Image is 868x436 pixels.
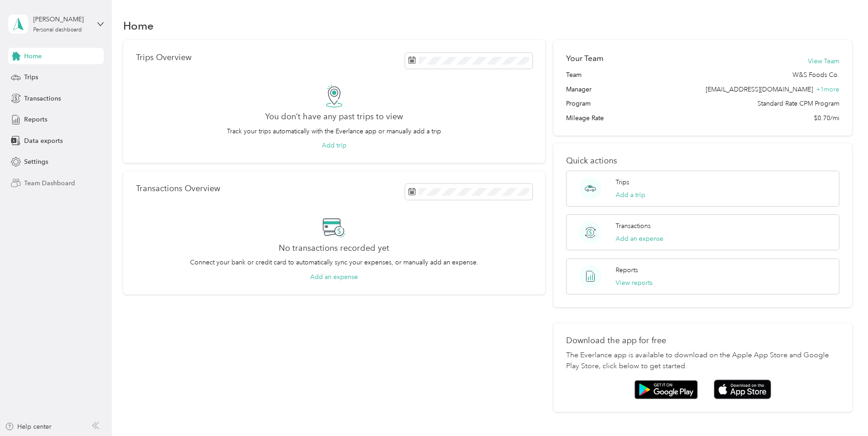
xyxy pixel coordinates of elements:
[566,53,603,64] h2: Your Team
[616,234,663,243] button: Add an expense
[616,177,629,187] p: Trips
[706,86,813,93] span: [EMAIL_ADDRESS][DOMAIN_NAME]
[265,112,403,122] h2: You don’t have any past trips to view
[566,85,592,94] span: Manager
[24,178,75,188] span: Team Dashboard
[808,56,839,66] button: View Team
[24,94,61,103] span: Transactions
[24,51,42,61] span: Home
[322,141,346,150] button: Add trip
[136,184,220,193] p: Transactions Overview
[24,157,48,167] span: Settings
[758,99,839,108] span: Standard Rate CPM Program
[616,221,651,231] p: Transactions
[816,86,839,93] span: + 1 more
[123,21,154,30] h1: Home
[634,380,698,399] img: Google play
[814,113,839,123] span: $0.70/mi
[227,127,441,136] p: Track your trips automatically with the Everlance app or manually add a trip
[616,190,645,200] button: Add a trip
[33,15,90,24] div: [PERSON_NAME]
[24,72,38,82] span: Trips
[817,385,868,436] iframe: Everlance-gr Chat Button Frame
[566,336,840,345] p: Download the app for free
[566,156,840,166] p: Quick actions
[33,27,82,33] div: Personal dashboard
[616,278,652,288] button: View reports
[714,380,771,399] img: App store
[24,136,63,146] span: Data exports
[190,258,478,267] p: Connect your bank or credit card to automatically sync your expenses, or manually add an expense.
[566,113,604,123] span: Mileage Rate
[566,99,591,108] span: Program
[5,422,51,431] button: Help center
[616,265,638,275] p: Reports
[279,243,389,253] h2: No transactions recorded yet
[566,350,840,372] p: The Everlance app is available to download on the Apple App Store and Google Play Store, click be...
[24,115,47,124] span: Reports
[566,70,582,80] span: Team
[136,53,191,62] p: Trips Overview
[310,272,358,282] button: Add an expense
[793,70,839,80] span: W&S Foods Co.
